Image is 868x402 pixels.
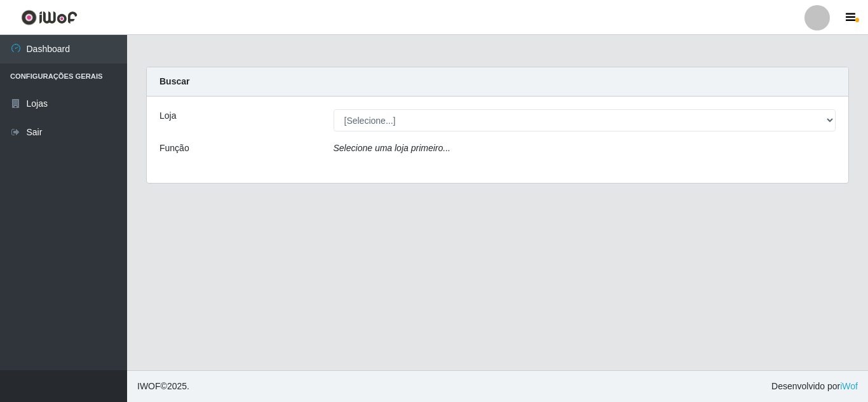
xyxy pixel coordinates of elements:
[159,142,189,155] label: Função
[159,76,189,86] strong: Buscar
[159,109,176,123] label: Loja
[334,143,451,153] i: Selecione uma loja primeiro...
[137,381,161,391] span: IWOF
[137,380,189,393] span: © 2025 .
[840,381,858,391] a: iWof
[21,10,78,25] img: CoreUI Logo
[771,380,858,393] span: Desenvolvido por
